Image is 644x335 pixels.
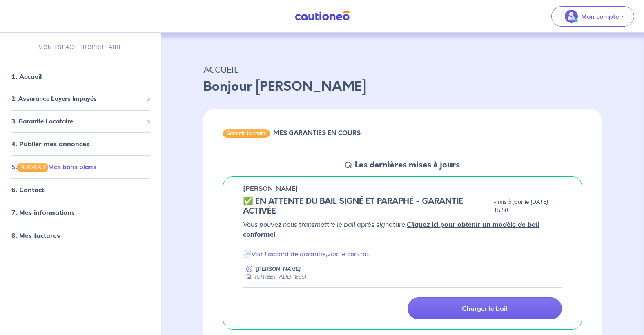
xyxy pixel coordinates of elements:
[3,136,158,152] div: 4. Publier mes annonces
[273,129,361,137] h6: MES GARANTIES EN COURS
[3,114,158,130] div: 3. Garantie Locataire
[251,250,326,258] a: Voir l'accord de garantie
[11,94,143,104] span: 2. Assurance Loyers Impayés
[243,197,490,216] h5: ✅️️️ EN ATTENTE DU BAIL SIGNÉ ET PARAPHÉ - GARANTIE ACTIVÉE
[3,181,158,198] div: 6. Contact
[565,10,578,23] img: illu_account_valid_menu.svg
[3,204,158,221] div: 7. Mes informations
[203,77,602,96] p: Bonjour [PERSON_NAME]
[256,265,301,273] p: [PERSON_NAME]
[3,227,158,243] div: 8. Mes factures
[11,72,42,80] a: 1. Accueil
[243,220,539,238] a: Cliquez ici pour obtenir un modèle de bail conforme
[11,231,60,239] a: 8. Mes factures
[355,160,460,170] h5: Les dernières mises à jours
[327,250,369,258] a: voir le contrat
[11,140,89,148] a: 4. Publier mes annonces
[223,129,270,137] div: Garantie locataire
[581,11,619,21] p: Mon compte
[3,159,158,175] div: 5.NOUVEAUMes bons plans
[3,91,158,107] div: 2. Assurance Loyers Impayés
[243,197,562,216] div: state: CONTRACT-SIGNED, Context: IN-LANDLORD,IS-GL-CAUTION-IN-LANDLORD
[203,62,602,77] p: ACCUEIL
[243,250,369,258] em: 📄 ,
[408,297,562,319] a: Charger le bail
[462,304,507,313] p: Charger le bail
[243,220,539,238] em: Vous pouvez nous transmettre le bail après signature. )
[243,273,306,281] div: [STREET_ADDRESS]
[11,208,75,217] a: 7. Mes informations
[11,117,143,126] span: 3. Garantie Locataire
[243,183,298,193] p: [PERSON_NAME]
[11,185,44,194] a: 6. Contact
[551,6,634,27] button: illu_account_valid_menu.svgMon compte
[3,68,158,85] div: 1. Accueil
[38,43,123,51] p: MON ESPACE PROPRIÉTAIRE
[292,11,353,21] img: Cautioneo
[494,198,562,214] p: - mis à jour le [DATE] 15:50
[11,163,96,171] a: 5.NOUVEAUMes bons plans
